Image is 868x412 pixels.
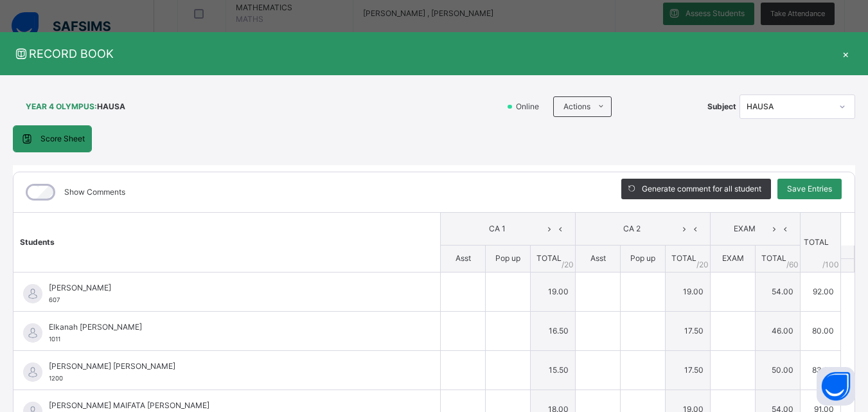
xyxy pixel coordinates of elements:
[563,101,590,112] span: Actions
[642,183,761,195] span: Generate comment for all student
[23,363,42,382] img: default.svg
[747,101,831,112] div: HAUSA
[801,213,841,273] th: TOTAL
[23,323,42,343] img: default.svg
[13,45,836,62] span: RECORD BOOK
[801,350,841,390] td: 83.00
[822,259,839,271] span: /100
[49,282,411,294] span: [PERSON_NAME]
[64,186,125,198] label: Show Comments
[590,253,606,263] span: Asst
[531,272,576,311] td: 19.00
[20,237,55,247] span: Students
[26,101,97,112] span: YEAR 4 OLYMPUS :
[585,223,678,235] span: CA 2
[49,336,60,343] span: 1011
[722,253,744,263] span: EXAM
[515,101,547,112] span: Online
[786,259,799,271] span: / 60
[49,321,411,333] span: Elkanah [PERSON_NAME]
[450,223,544,235] span: CA 1
[720,223,768,235] span: EXAM
[756,272,801,311] td: 54.00
[666,350,711,390] td: 17.50
[761,253,786,263] span: TOTAL
[495,253,520,263] span: Pop up
[531,311,576,350] td: 16.50
[756,311,801,350] td: 46.00
[671,253,696,263] span: TOTAL
[40,133,85,145] span: Score Sheet
[97,101,125,112] span: HAUSA
[666,311,711,350] td: 17.50
[696,259,709,271] span: / 20
[801,311,841,350] td: 80.00
[836,45,855,62] div: ×
[666,272,711,311] td: 19.00
[562,259,574,271] span: / 20
[817,367,855,406] button: Open asap
[23,284,42,303] img: default.svg
[707,101,736,112] span: Subject
[49,361,411,372] span: [PERSON_NAME] [PERSON_NAME]
[756,350,801,390] td: 50.00
[630,253,655,263] span: Pop up
[536,253,562,263] span: TOTAL
[787,183,832,195] span: Save Entries
[49,400,411,411] span: [PERSON_NAME] MAIFATA [PERSON_NAME]
[49,296,60,303] span: 607
[49,375,63,382] span: 1200
[801,272,841,311] td: 92.00
[456,253,471,263] span: Asst
[531,350,576,390] td: 15.50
